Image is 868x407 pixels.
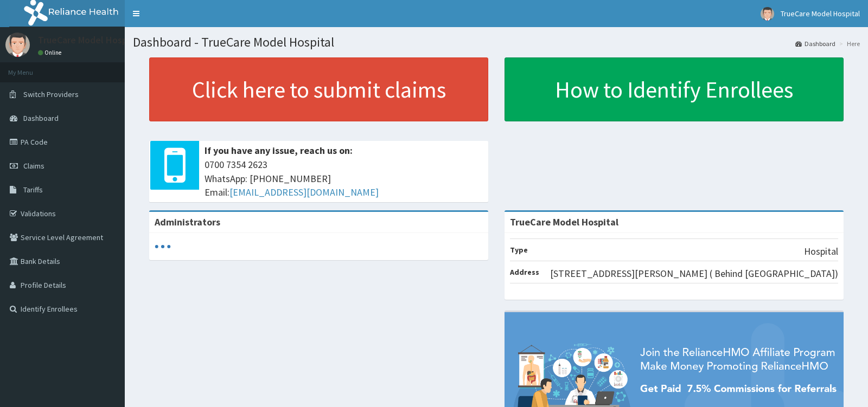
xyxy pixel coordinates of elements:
[5,33,30,57] img: User Image
[837,39,860,48] li: Here
[23,185,43,195] span: Tariffs
[804,244,838,259] p: Hospital
[505,57,844,121] a: How to Identify Enrollees
[550,267,838,281] p: [STREET_ADDRESS][PERSON_NAME] ( Behind [GEOGRAPHIC_DATA])
[155,216,220,228] b: Administrators
[38,49,64,56] a: Online
[781,9,860,18] span: TrueCare Model Hospital
[38,35,142,45] p: TrueCare Model Hospital
[149,57,488,121] a: Click here to submit claims
[795,39,835,48] a: Dashboard
[229,186,379,198] a: [EMAIL_ADDRESS][DOMAIN_NAME]
[23,161,44,171] span: Claims
[761,7,774,21] img: User Image
[205,144,353,157] b: If you have any issue, reach us on:
[133,35,860,49] h1: Dashboard - TrueCare Model Hospital
[510,267,539,277] b: Address
[205,158,483,199] span: 0700 7354 2623 WhatsApp: [PHONE_NUMBER] Email:
[510,216,618,228] strong: TrueCare Model Hospital
[155,238,171,255] svg: audio-loading
[23,113,59,123] span: Dashboard
[510,245,528,255] b: Type
[23,89,79,99] span: Switch Providers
